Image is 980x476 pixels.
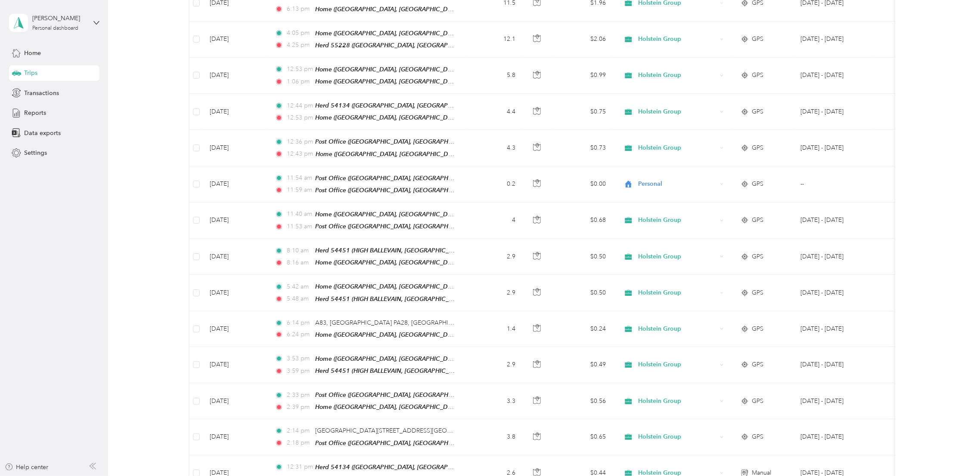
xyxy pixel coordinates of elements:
span: Home ([GEOGRAPHIC_DATA], [GEOGRAPHIC_DATA], Argyll and Bute Council, [GEOGRAPHIC_DATA]) [315,403,595,411]
td: [DATE] [203,419,268,455]
td: 4.4 [466,94,523,130]
span: Holstein Group [638,71,717,80]
iframe: Everlance-gr Chat Button Frame [932,428,980,476]
span: 4:25 pm [287,40,311,50]
td: [DATE] [203,275,268,311]
span: GPS [752,179,764,189]
span: Personal [638,179,717,189]
span: Post Office ([GEOGRAPHIC_DATA], [GEOGRAPHIC_DATA]) [315,187,475,194]
td: Aug 1 - 31, 2025 [794,58,872,94]
span: GPS [752,215,764,225]
td: $0.24 [553,311,613,347]
span: Holstein Group [638,396,717,406]
td: Aug 1 - 31, 2025 [794,203,872,239]
span: Holstein Group [638,288,717,298]
span: 12:53 pm [287,113,311,123]
span: GPS [752,143,764,153]
span: Holstein Group [638,34,717,44]
span: [GEOGRAPHIC_DATA][STREET_ADDRESS][GEOGRAPHIC_DATA] [315,427,494,434]
span: Home ([GEOGRAPHIC_DATA], [GEOGRAPHIC_DATA], Argyll and Bute Council, [GEOGRAPHIC_DATA]) [315,78,595,85]
td: $0.73 [553,130,613,166]
td: 5.8 [466,58,523,94]
span: A83, [GEOGRAPHIC_DATA] PA28, [GEOGRAPHIC_DATA] [315,319,473,326]
span: GPS [752,432,764,442]
span: Data exports [24,129,61,138]
td: 12.1 [466,21,523,58]
td: $0.99 [553,58,613,94]
span: Home [24,49,41,58]
td: 0.2 [466,166,523,203]
td: 4.3 [466,130,523,166]
td: $0.56 [553,383,613,419]
span: GPS [752,34,764,44]
span: 2:14 pm [287,426,311,436]
span: 12:44 pm [287,101,311,111]
td: $0.65 [553,419,613,455]
span: Home ([GEOGRAPHIC_DATA], [GEOGRAPHIC_DATA], Argyll and Bute Council, [GEOGRAPHIC_DATA]) [315,6,595,13]
td: 2.9 [466,347,523,383]
span: Holstein Group [638,432,717,442]
span: 5:42 am [287,282,311,292]
span: Herd 54134 ([GEOGRAPHIC_DATA], [GEOGRAPHIC_DATA], [GEOGRAPHIC_DATA], [GEOGRAPHIC_DATA]) [315,464,607,471]
span: 12:36 pm [287,137,311,147]
span: Home ([GEOGRAPHIC_DATA], [GEOGRAPHIC_DATA], Argyll and Bute Council, [GEOGRAPHIC_DATA]) [315,283,595,290]
span: Holstein Group [638,324,717,334]
td: $0.50 [553,275,613,311]
span: Post Office ([GEOGRAPHIC_DATA], [GEOGRAPHIC_DATA]) [315,175,475,182]
span: 1:06 pm [287,77,311,86]
td: Aug 1 - 31, 2025 [794,94,872,130]
span: Reports [24,108,46,117]
span: 2:33 pm [287,390,311,400]
span: Home ([GEOGRAPHIC_DATA], [GEOGRAPHIC_DATA], Argyll and Bute Council, [GEOGRAPHIC_DATA]) [315,331,595,338]
span: 6:24 pm [287,330,311,339]
td: 4 [466,203,523,239]
td: $2.06 [553,21,613,58]
td: $0.50 [553,239,613,275]
td: 2.9 [466,239,523,275]
span: Holstein Group [638,143,717,153]
span: GPS [752,107,764,117]
span: GPS [752,288,764,298]
span: GPS [752,360,764,369]
span: Holstein Group [638,107,717,117]
td: [DATE] [203,21,268,58]
td: [DATE] [203,94,268,130]
span: Home ([GEOGRAPHIC_DATA], [GEOGRAPHIC_DATA]) [315,30,461,37]
span: Holstein Group [638,252,717,261]
span: 8:16 am [287,258,311,267]
span: Holstein Group [638,215,717,225]
span: Settings [24,148,47,157]
span: Home ([GEOGRAPHIC_DATA], [GEOGRAPHIC_DATA], Argyll and Bute Council, [GEOGRAPHIC_DATA]) [315,66,595,73]
td: -- [794,166,872,203]
div: Personal dashboard [32,26,78,31]
td: [DATE] [203,239,268,275]
td: [DATE] [203,166,268,203]
td: $0.75 [553,94,613,130]
span: 5:48 am [287,294,311,304]
div: [PERSON_NAME] [32,14,86,23]
td: [DATE] [203,383,268,419]
span: 3:59 pm [287,366,311,376]
span: 6:14 pm [287,318,311,328]
span: 12:31 pm [287,462,311,472]
span: Herd 54134 ([GEOGRAPHIC_DATA], [GEOGRAPHIC_DATA], [GEOGRAPHIC_DATA], [GEOGRAPHIC_DATA]) [315,102,607,109]
span: Herd 54451 (HIGH BALLEVAIN, [GEOGRAPHIC_DATA], CAMPBELTOWN, [GEOGRAPHIC_DATA], ARGYLL & BUTE) [315,247,627,254]
span: Post Office ([GEOGRAPHIC_DATA], [GEOGRAPHIC_DATA]) [315,223,475,230]
span: 3:53 pm [287,354,311,363]
span: GPS [752,396,764,406]
span: 2:39 pm [287,402,311,412]
span: Home ([GEOGRAPHIC_DATA], [GEOGRAPHIC_DATA], Argyll and Bute Council, [GEOGRAPHIC_DATA]) [315,259,595,266]
span: GPS [752,71,764,80]
td: 1.4 [466,311,523,347]
button: Help center [5,463,49,472]
td: Aug 1 - 31, 2025 [794,275,872,311]
span: 11:54 am [287,173,311,183]
span: Holstein Group [638,360,717,369]
td: 2.9 [466,275,523,311]
span: Post Office ([GEOGRAPHIC_DATA], [GEOGRAPHIC_DATA]) [315,439,475,447]
td: Aug 1 - 31, 2025 [794,21,872,58]
span: 8:10 am [287,246,311,255]
td: 3.3 [466,383,523,419]
td: Aug 1 - 31, 2025 [794,311,872,347]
